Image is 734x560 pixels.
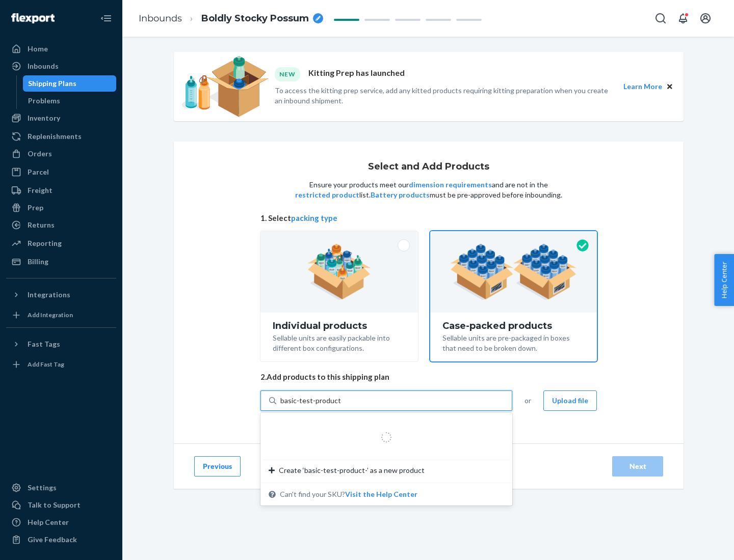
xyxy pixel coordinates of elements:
[28,149,52,159] div: Orders
[295,190,359,200] button: restricted product
[6,164,116,180] a: Parcel
[308,67,405,81] p: Kitting Prep has launched
[525,396,531,406] span: or
[442,321,585,331] div: Case-packed products
[442,331,585,353] div: Sellable units are pre-packaged in boxes that need to be broken down.
[28,290,70,300] div: Integrations
[201,12,309,25] span: Boldly Stocky Possum
[695,8,716,29] button: Open account menu
[11,13,55,23] img: Flexport logo
[279,465,425,475] span: Create ‘basic-test-product-’ as a new product
[6,480,116,496] a: Settings
[28,167,49,177] div: Parcel
[714,254,734,306] button: Help Center
[6,182,116,199] a: Freight
[612,456,663,477] button: Next
[23,75,117,92] a: Shipping Plans
[543,390,597,411] button: Upload file
[28,185,53,195] div: Freight
[6,200,116,216] a: Prep
[275,67,300,81] div: NEW
[280,396,342,406] input: Create ‘basic-test-product-’ as a new productCan't find your SKU?Visit the Help Center
[6,41,116,57] a: Home
[260,213,597,223] span: 1. Select
[260,372,597,382] span: 2. Add products to this shipping plan
[307,244,371,300] img: individual-pack.facf35554cb0f1810c75b2bd6df2d64e.png
[450,244,577,300] img: case-pack.59cecea509d18c883b923b81aeac6d0b.png
[621,461,654,471] div: Next
[28,535,77,545] div: Give Feedback
[6,58,116,74] a: Inbounds
[28,220,55,230] div: Returns
[345,489,417,499] button: Create ‘basic-test-product-’ as a new productCan't find your SKU?
[623,81,662,92] button: Learn More
[28,360,64,369] div: Add Fast Tag
[291,213,337,223] button: packing type
[28,517,69,527] div: Help Center
[6,110,116,126] a: Inventory
[96,8,116,29] button: Close Navigation
[6,235,116,251] a: Reporting
[194,456,241,477] button: Previous
[673,8,693,29] button: Open notifications
[6,287,116,303] button: Integrations
[6,514,116,530] a: Help Center
[28,203,43,213] div: Prep
[650,8,671,29] button: Open Search Box
[273,321,406,331] div: Individual products
[275,86,614,106] p: To access the kitting prep service, add any kitted products requiring kitting preparation when yo...
[6,307,116,323] a: Add Integration
[6,254,116,270] a: Billing
[28,96,60,106] div: Problems
[28,44,48,54] div: Home
[6,146,116,162] a: Orders
[28,61,59,71] div: Inbounds
[280,489,417,499] span: Can't find your SKU?
[6,497,116,513] a: Talk to Support
[28,500,81,510] div: Talk to Support
[28,113,60,123] div: Inventory
[273,331,406,353] div: Sellable units are easily packable into different box configurations.
[28,131,82,142] div: Replenishments
[28,339,60,349] div: Fast Tags
[6,356,116,373] a: Add Fast Tag
[28,257,48,267] div: Billing
[6,531,116,548] button: Give Feedback
[371,190,430,200] button: Battery products
[664,81,675,92] button: Close
[6,336,116,352] button: Fast Tags
[6,128,116,145] a: Replenishments
[28,311,73,319] div: Add Integration
[139,13,182,24] a: Inbounds
[28,483,57,493] div: Settings
[28,78,76,89] div: Shipping Plans
[409,180,492,190] button: dimension requirements
[368,162,489,172] h1: Select and Add Products
[130,4,331,34] ol: breadcrumbs
[6,217,116,233] a: Returns
[23,93,117,109] a: Problems
[294,180,563,200] p: Ensure your products meet our and are not in the list. must be pre-approved before inbounding.
[28,238,62,248] div: Reporting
